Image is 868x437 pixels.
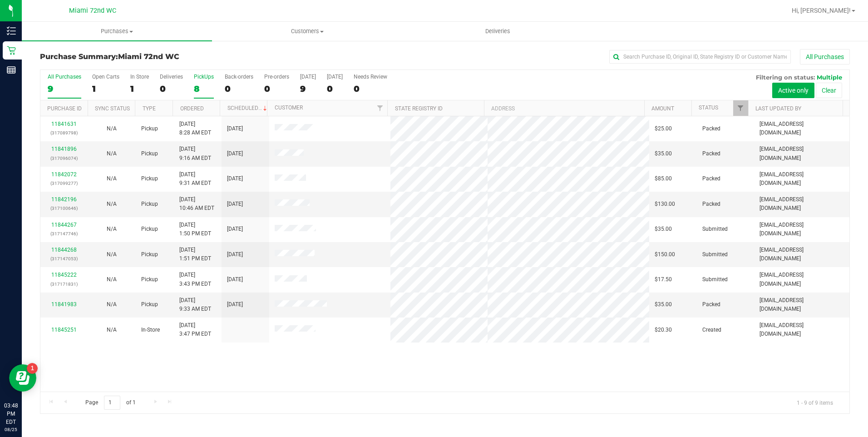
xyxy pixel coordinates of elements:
[817,74,842,81] span: Multiple
[179,246,211,263] span: [DATE] 1:51 PM EDT
[51,327,77,333] a: 11845251
[655,174,672,183] span: $85.00
[702,225,728,233] span: Submitted
[107,276,117,283] span: Not Applicable
[759,120,844,137] span: [EMAIL_ADDRESS][DOMAIN_NAME]
[107,326,117,334] button: N/A
[46,229,83,238] p: (317147746)
[756,74,815,81] span: Filtering on status:
[46,204,83,213] p: (317100646)
[733,100,748,116] a: Filter
[403,22,593,41] a: Deliveries
[789,396,840,409] span: 1 - 9 of 9 items
[141,225,158,233] span: Pickup
[107,174,117,183] button: N/A
[655,149,672,158] span: $35.00
[655,300,672,309] span: $35.00
[275,104,303,111] a: Customer
[800,49,850,65] button: All Purchases
[702,275,728,284] span: Submitted
[4,426,18,433] p: 08/25
[7,46,16,55] inline-svg: Retail
[759,296,844,313] span: [EMAIL_ADDRESS][DOMAIN_NAME]
[160,74,183,80] div: Deliveries
[107,125,117,132] span: Not Applicable
[107,200,117,209] button: N/A
[179,120,211,137] span: [DATE] 8:28 AM EDT
[473,27,523,35] span: Deliveries
[107,124,117,133] button: N/A
[141,200,158,209] span: Pickup
[702,124,720,133] span: Packed
[9,364,36,392] iframe: Resource center
[180,105,204,112] a: Ordered
[141,275,158,284] span: Pickup
[264,74,289,80] div: Pre-orders
[327,74,343,80] div: [DATE]
[130,84,149,94] div: 1
[179,271,211,288] span: [DATE] 3:43 PM EDT
[4,402,18,426] p: 03:48 PM EDT
[22,27,212,35] span: Purchases
[372,100,387,116] a: Filter
[702,326,721,334] span: Created
[107,275,117,284] button: N/A
[759,246,844,263] span: [EMAIL_ADDRESS][DOMAIN_NAME]
[759,321,844,338] span: [EMAIL_ADDRESS][DOMAIN_NAME]
[107,300,117,309] button: N/A
[194,74,214,80] div: PickUps
[655,200,675,209] span: $130.00
[179,170,211,188] span: [DATE] 9:31 AM EDT
[141,300,158,309] span: Pickup
[702,174,720,183] span: Packed
[46,254,83,263] p: (317147053)
[395,105,443,112] a: State Registry ID
[655,275,672,284] span: $17.50
[160,84,183,94] div: 0
[225,84,253,94] div: 0
[702,200,720,209] span: Packed
[141,174,158,183] span: Pickup
[759,195,844,213] span: [EMAIL_ADDRESS][DOMAIN_NAME]
[7,26,16,35] inline-svg: Inventory
[46,179,83,188] p: (317099277)
[225,74,253,80] div: Back-orders
[816,83,842,98] button: Clear
[179,221,211,238] span: [DATE] 1:50 PM EDT
[22,22,212,41] a: Purchases
[107,301,117,308] span: Not Applicable
[300,74,316,80] div: [DATE]
[702,300,720,309] span: Packed
[179,145,211,162] span: [DATE] 9:16 AM EDT
[95,105,130,112] a: Sync Status
[759,145,844,162] span: [EMAIL_ADDRESS][DOMAIN_NAME]
[759,221,844,238] span: [EMAIL_ADDRESS][DOMAIN_NAME]
[107,201,117,207] span: Not Applicable
[759,271,844,288] span: [EMAIL_ADDRESS][DOMAIN_NAME]
[179,195,214,213] span: [DATE] 10:46 AM EDT
[655,225,672,233] span: $35.00
[92,84,119,94] div: 1
[107,251,117,258] span: Not Applicable
[212,27,402,35] span: Customers
[69,7,116,15] span: Miami 72nd WC
[51,121,77,127] a: 11841631
[51,272,77,278] a: 11845222
[655,250,675,259] span: $150.00
[47,105,82,112] a: Purchase ID
[227,275,243,284] span: [DATE]
[46,280,83,288] p: (317171831)
[104,396,120,410] input: 1
[300,84,316,94] div: 9
[51,196,77,203] a: 11842196
[143,105,156,112] a: Type
[179,321,211,338] span: [DATE] 3:47 PM EDT
[7,65,16,74] inline-svg: Reports
[227,174,243,183] span: [DATE]
[609,50,791,64] input: Search Purchase ID, Original ID, State Registry ID or Customer Name...
[40,53,310,61] h3: Purchase Summary:
[78,396,143,410] span: Page of 1
[107,327,117,333] span: Not Applicable
[264,84,289,94] div: 0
